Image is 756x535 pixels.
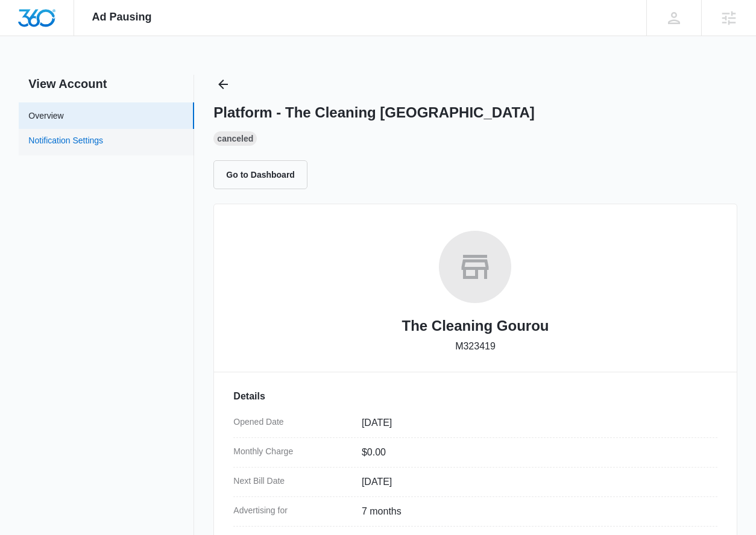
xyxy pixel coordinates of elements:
[28,110,63,122] a: Overview
[213,160,307,189] button: Go to Dashboard
[402,315,549,337] h2: The Cleaning Gourou
[233,389,717,404] h3: Details
[233,497,717,527] div: Advertising for7 months
[233,504,352,517] dt: Advertising for
[455,339,496,354] p: M323419
[92,11,152,23] span: Ad Pausing
[362,504,708,519] dd: 7 months
[233,408,717,438] div: Opened Date[DATE]
[213,104,534,122] h1: Platform - The Cleaning [GEOGRAPHIC_DATA]
[362,416,708,430] dd: [DATE]
[362,475,708,489] dd: [DATE]
[213,131,257,146] div: Canceled
[233,416,352,428] dt: Opened Date
[233,468,717,497] div: Next Bill Date[DATE]
[362,445,708,460] dd: $0.00
[19,75,194,93] h2: View Account
[28,134,103,150] a: Notification Settings
[213,169,315,180] a: Go to Dashboard
[213,75,233,94] button: Back
[233,438,717,468] div: Monthly Charge$0.00
[233,445,352,458] dt: Monthly Charge
[233,475,352,487] dt: Next Bill Date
